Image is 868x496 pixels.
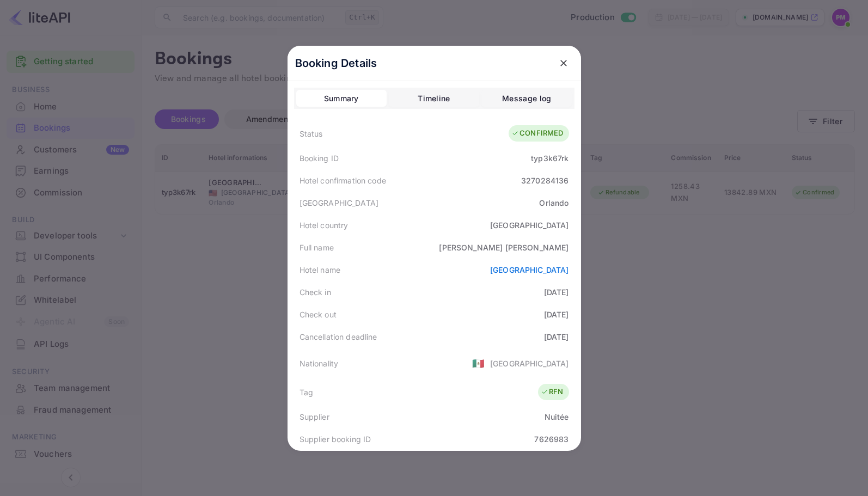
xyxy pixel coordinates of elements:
[544,286,569,298] div: [DATE]
[490,219,569,231] div: [GEOGRAPHIC_DATA]
[299,264,341,275] div: Hotel name
[541,387,563,397] div: RFN
[545,411,569,422] div: Nuitée
[299,358,339,369] div: Nationality
[544,331,569,342] div: [DATE]
[544,309,569,320] div: [DATE]
[490,265,569,274] a: [GEOGRAPHIC_DATA]
[299,152,339,164] div: Booking ID
[439,242,569,253] div: [PERSON_NAME] [PERSON_NAME]
[534,433,569,445] div: 7626983
[472,353,485,373] span: United States
[299,219,349,231] div: Hotel country
[511,128,563,139] div: CONFIRMED
[502,92,551,105] div: Message log
[389,90,479,107] button: Timeline
[299,286,331,298] div: Check in
[481,90,572,107] button: Message log
[521,175,569,186] div: 3270284136
[299,128,323,139] div: Status
[531,152,569,164] div: typ3k67rk
[299,411,329,422] div: Supplier
[299,197,379,209] div: [GEOGRAPHIC_DATA]
[554,53,573,73] button: close
[490,358,569,369] div: [GEOGRAPHIC_DATA]
[299,242,334,253] div: Full name
[295,55,377,71] p: Booking Details
[418,92,450,105] div: Timeline
[299,175,386,186] div: Hotel confirmation code
[539,197,569,209] div: Orlando
[299,433,371,445] div: Supplier booking ID
[299,387,313,398] div: Tag
[296,90,387,107] button: Summary
[299,309,337,320] div: Check out
[299,331,377,342] div: Cancellation deadline
[324,92,359,105] div: Summary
